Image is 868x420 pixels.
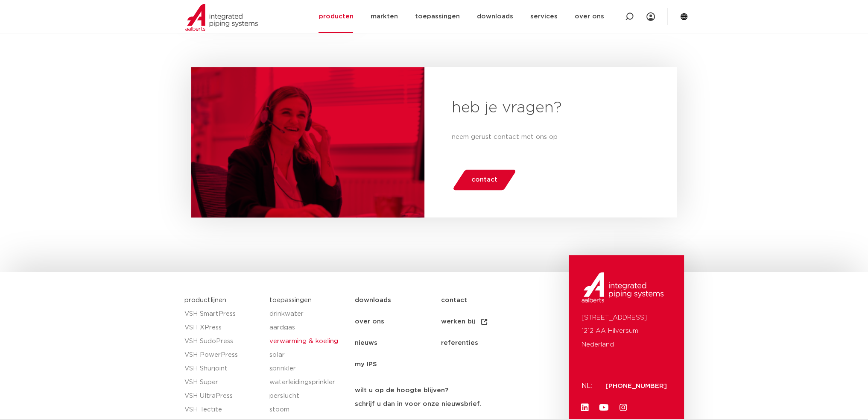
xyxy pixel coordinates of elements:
[355,387,448,394] strong: wilt u op de hoogte blijven?
[184,348,261,362] a: VSH PowerPress
[582,379,595,393] p: NL:
[184,403,261,417] a: VSH Tectite
[184,307,261,321] a: VSH SmartPress
[184,362,261,376] a: VSH Shurjoint
[269,307,346,321] a: drinkwater
[441,311,526,332] a: werken bij
[269,376,346,389] a: waterleidingsprinkler
[605,383,667,389] a: [PHONE_NUMBER]
[452,132,650,142] p: neem gerust contact met ons op
[184,321,261,335] a: VSH XPress
[355,354,441,375] a: my IPS
[582,311,671,352] p: [STREET_ADDRESS] 1212 AA Hilversum Nederland
[269,389,346,403] a: perslucht
[269,335,346,348] a: verwarming & koeling
[355,332,441,354] a: nieuws
[355,311,441,332] a: over ons
[269,297,312,303] a: toepassingen
[184,376,261,389] a: VSH Super
[355,290,564,375] nav: Menu
[269,362,346,376] a: sprinkler
[184,297,226,303] a: productlijnen
[441,332,526,354] a: referenties
[355,401,481,407] strong: schrijf u dan in voor onze nieuwsbrief.
[355,290,441,311] a: downloads
[471,173,497,187] span: contact
[269,348,346,362] a: solar
[452,98,650,118] h2: heb je vragen?
[269,321,346,335] a: aardgas
[452,170,517,190] a: contact
[441,290,526,311] a: contact
[184,335,261,348] a: VSH SudoPress
[269,403,346,417] a: stoom
[184,389,261,403] a: VSH UltraPress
